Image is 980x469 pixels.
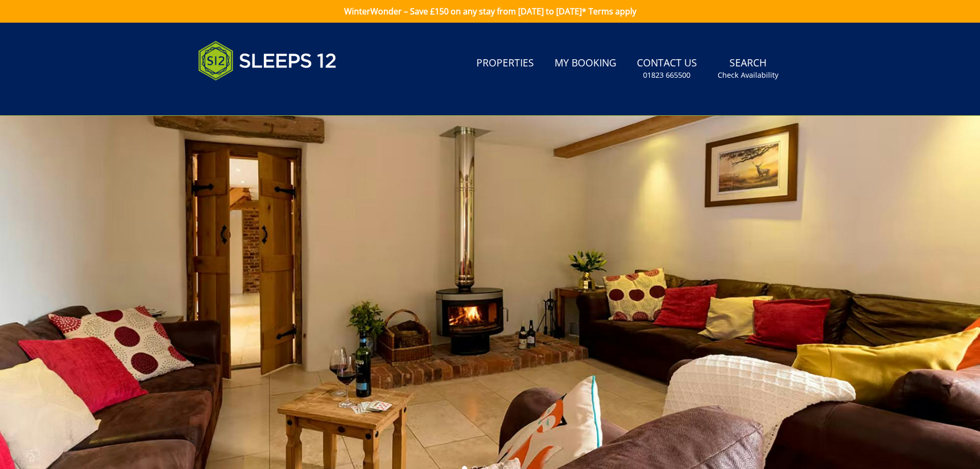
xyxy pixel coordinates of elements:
iframe: Customer reviews powered by Trustpilot [193,93,301,101]
a: Properties [472,52,538,75]
a: Contact Us01823 665500 [633,52,701,85]
a: SearchCheck Availability [714,52,782,85]
small: 01823 665500 [643,70,690,80]
a: My Booking [550,52,620,75]
small: Check Availability [718,70,778,80]
img: Sleeps 12 [198,35,337,86]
